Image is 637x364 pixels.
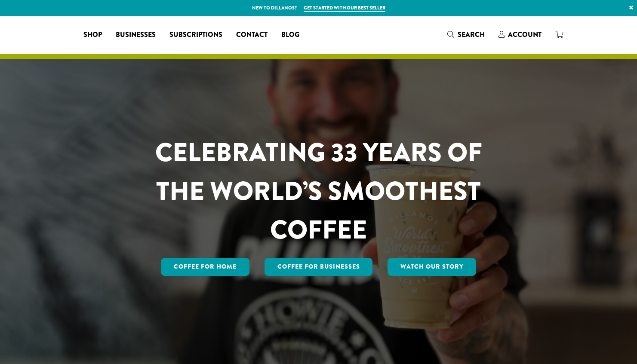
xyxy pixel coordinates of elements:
[304,4,385,12] a: Get started with our best seller
[169,30,222,40] span: Subscriptions
[265,258,373,276] a: Coffee For Businesses
[83,30,102,40] span: Shop
[388,258,476,276] a: Watch Our Story
[281,30,299,40] span: Blog
[508,30,542,40] span: Account
[440,28,492,42] a: Search
[458,30,485,40] span: Search
[236,30,268,40] span: Contact
[116,30,156,40] span: Businesses
[77,28,109,42] a: Shop
[161,258,249,276] a: Coffee for Home
[130,133,508,249] h1: CELEBRATING 33 YEARS OF THE WORLD’S SMOOTHEST COFFEE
